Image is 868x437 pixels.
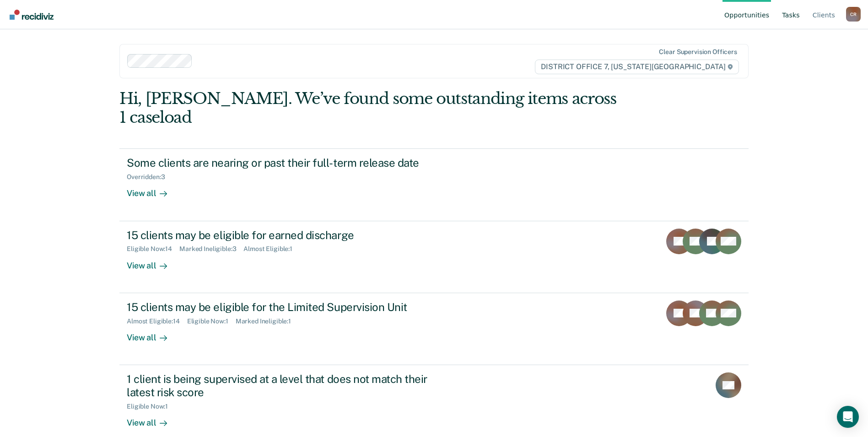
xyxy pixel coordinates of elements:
div: Open Intercom Messenger [837,406,859,428]
div: C R [846,7,861,22]
div: Eligible Now : 14 [127,245,179,253]
div: View all [127,325,178,343]
div: Eligible Now : 1 [127,403,175,410]
div: View all [127,253,178,271]
a: Some clients are nearing or past their full-term release dateOverridden:3View all [119,148,749,221]
button: Profile dropdown button [846,7,861,22]
div: Almost Eligible : 1 [243,245,300,253]
div: Almost Eligible : 14 [127,317,187,325]
div: View all [127,410,178,428]
a: 15 clients may be eligible for the Limited Supervision UnitAlmost Eligible:14Eligible Now:1Marked... [119,293,749,365]
div: Eligible Now : 1 [187,317,236,325]
a: 15 clients may be eligible for earned dischargeEligible Now:14Marked Ineligible:3Almost Eligible:... [119,221,749,293]
div: Marked Ineligible : 3 [179,245,243,253]
span: DISTRICT OFFICE 7, [US_STATE][GEOGRAPHIC_DATA] [535,60,739,74]
div: Marked Ineligible : 1 [236,317,298,325]
div: 15 clients may be eligible for the Limited Supervision Unit [127,300,448,314]
div: 1 client is being supervised at a level that does not match their latest risk score [127,372,448,399]
div: View all [127,181,178,199]
div: Overridden : 3 [127,173,172,181]
div: Some clients are nearing or past their full-term release date [127,156,448,169]
img: Recidiviz [10,10,54,20]
div: 15 clients may be eligible for earned discharge [127,229,448,242]
div: Hi, [PERSON_NAME]. We’ve found some outstanding items across 1 caseload [119,89,623,127]
div: Clear supervision officers [659,48,737,56]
